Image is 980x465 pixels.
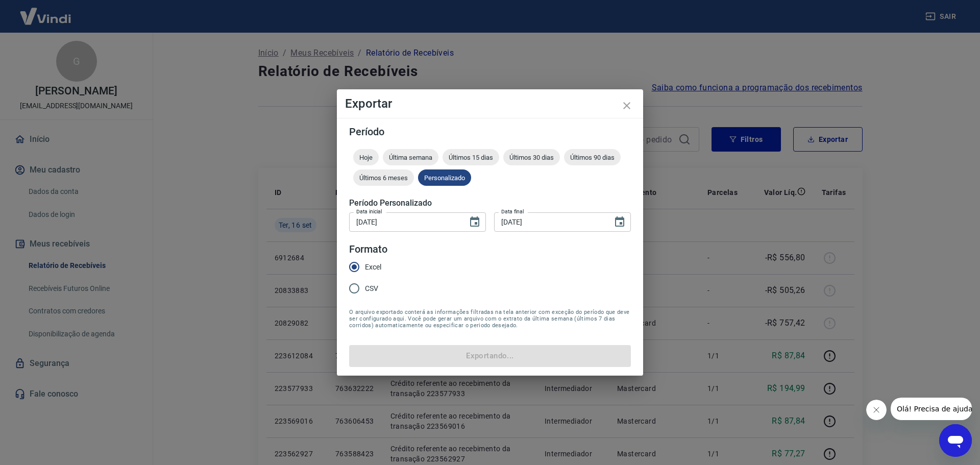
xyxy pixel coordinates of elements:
[345,97,635,110] h4: Exportar
[866,400,887,420] iframe: Fechar mensagem
[939,424,972,457] iframe: Botão para abrir a janela de mensagens
[615,93,639,118] button: close
[494,212,605,231] input: DD/MM/YYYY
[353,149,379,165] div: Hoje
[353,169,414,186] div: Últimos 6 meses
[365,262,381,273] span: Excel
[443,149,499,165] div: Últimos 15 dias
[383,154,438,161] span: Última semana
[503,154,560,161] span: Últimos 30 dias
[353,154,379,161] span: Hoje
[353,174,414,182] span: Últimos 6 meses
[609,212,630,232] button: Choose date, selected date is 16 de set de 2025
[349,212,460,231] input: DD/MM/YYYY
[383,149,438,165] div: Última semana
[356,208,382,215] label: Data inicial
[564,149,621,165] div: Últimos 90 dias
[349,198,631,208] h5: Período Personalizado
[6,7,86,15] span: Olá! Precisa de ajuda?
[349,242,387,257] legend: Formato
[418,174,471,182] span: Personalizado
[349,127,631,137] h5: Período
[349,309,631,329] span: O arquivo exportado conterá as informações filtradas na tela anterior com exceção do período que ...
[891,398,972,420] iframe: Mensagem da empresa
[464,212,485,232] button: Choose date, selected date is 12 de set de 2025
[418,169,471,186] div: Personalizado
[501,208,524,215] label: Data final
[443,154,499,161] span: Últimos 15 dias
[564,154,621,161] span: Últimos 90 dias
[503,149,560,165] div: Últimos 30 dias
[365,283,378,294] span: CSV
